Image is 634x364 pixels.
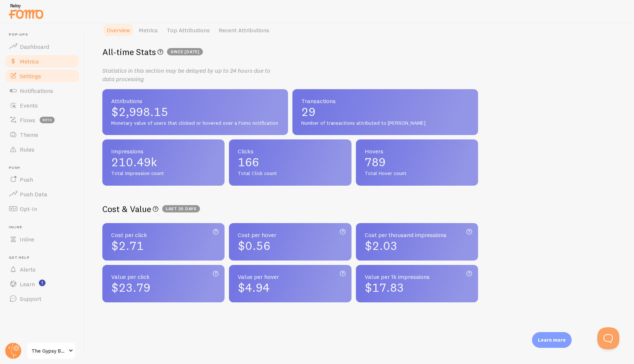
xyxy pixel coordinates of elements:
[134,23,162,37] a: Metrics
[365,239,397,253] span: $2.03
[238,274,342,280] span: Value per hover
[4,262,80,277] a: Alerts
[111,106,279,118] span: $2,998.15
[20,236,34,243] span: Inline
[4,127,80,142] a: Theme
[9,255,80,260] span: Get Help
[111,98,279,104] span: Attributions
[20,116,35,124] span: Flows
[20,205,37,212] span: Opt-In
[238,280,270,295] span: $4.94
[162,23,214,37] a: Top Attributions
[4,172,80,187] a: Push
[20,280,35,288] span: Learn
[102,23,134,37] a: Overview
[102,67,270,83] i: Statistics in this section may be delayed by up to 24 hours due to data processing
[20,87,53,94] span: Notifications
[301,98,469,104] span: Transactions
[20,72,41,80] span: Settings
[20,58,39,65] span: Metrics
[20,102,38,109] span: Events
[597,327,619,349] iframe: Help Scout Beacon - Open
[20,131,38,138] span: Theme
[4,39,80,54] a: Dashboard
[4,83,80,98] a: Notifications
[162,205,200,212] span: Last 30 days
[111,120,279,127] span: Monetary value of users that clicked or hovered over a Fomo notification
[111,274,216,280] span: Value per click
[9,165,80,170] span: Push
[111,156,216,168] span: 210.49k
[4,201,80,216] a: Opt-In
[365,232,469,238] span: Cost per thousand impressions
[26,342,76,360] a: The Gypsy Belle Boutique
[32,346,66,355] span: The Gypsy Belle Boutique
[102,46,478,58] h2: All-time Stats
[20,43,49,50] span: Dashboard
[9,225,80,230] span: Inline
[365,170,469,177] span: Total Hover count
[20,295,41,302] span: Support
[4,232,80,247] a: Inline
[365,156,469,168] span: 789
[238,239,270,253] span: $0.56
[4,69,80,83] a: Settings
[538,336,566,343] p: Learn more
[8,2,44,21] img: fomo-relay-logo-orange.svg
[4,54,80,69] a: Metrics
[4,113,80,127] a: Flows beta
[365,148,469,154] span: Hovers
[4,187,80,201] a: Push Data
[102,203,478,215] h2: Cost & Value
[238,170,342,177] span: Total Click count
[39,280,45,286] svg: <p>Watch New Feature Tutorials!</p>
[4,142,80,157] a: Rules
[238,232,342,238] span: Cost per hover
[111,280,150,295] span: $23.79
[111,239,144,253] span: $2.71
[4,277,80,291] a: Learn
[238,156,342,168] span: 166
[532,332,572,348] div: Learn more
[111,148,216,154] span: Impressions
[4,98,80,113] a: Events
[20,146,34,153] span: Rules
[365,280,404,295] span: $17.83
[4,291,80,306] a: Support
[167,48,203,55] span: since [DATE]
[238,148,342,154] span: Clicks
[214,23,274,37] a: Recent Attributions
[9,32,80,37] span: Pop-ups
[111,232,216,238] span: Cost per click
[20,176,33,183] span: Push
[301,120,469,127] span: Number of transactions attributed to [PERSON_NAME]
[20,190,47,198] span: Push Data
[40,117,55,123] span: beta
[301,106,469,118] span: 29
[111,170,216,177] span: Total Impression count
[20,266,36,273] span: Alerts
[365,274,469,280] span: Value per 1k impressions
